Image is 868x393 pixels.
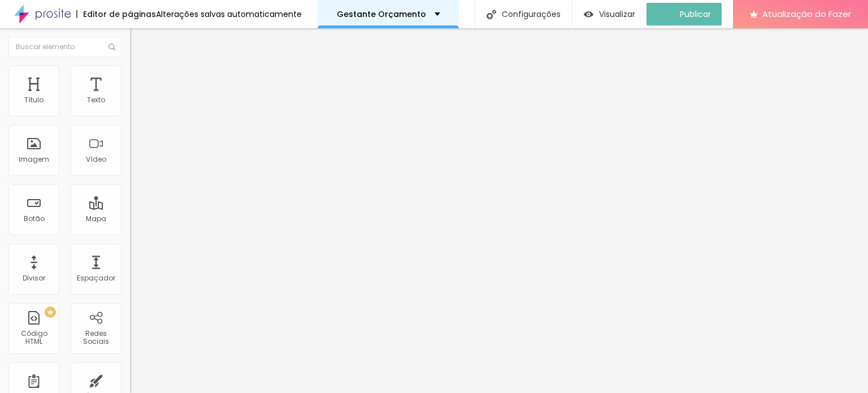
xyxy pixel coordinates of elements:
[487,10,496,19] img: Ícone
[87,95,105,105] font: Texto
[646,3,722,25] button: Publicar
[680,8,711,20] font: Publicar
[24,95,44,105] font: Título
[77,273,115,283] font: Espaçador
[86,214,106,223] font: Mapa
[23,273,45,283] font: Divisor
[21,329,47,346] font: Código HTML
[108,44,115,50] img: Ícone
[572,3,646,25] button: Visualizar
[83,8,156,20] font: Editor de páginas
[762,8,851,20] font: Atualização do Fazer
[19,154,49,164] font: Imagem
[130,28,868,393] iframe: Editor
[86,154,106,164] font: Vídeo
[8,37,121,57] input: Buscar elemento
[337,8,426,20] font: Gestante Orçamento
[584,10,593,19] img: view-1.svg
[156,8,302,20] font: Alterações salvas automaticamente
[83,329,109,346] font: Redes Sociais
[599,8,635,20] font: Visualizar
[24,214,45,223] font: Botão
[502,8,561,20] font: Configurações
